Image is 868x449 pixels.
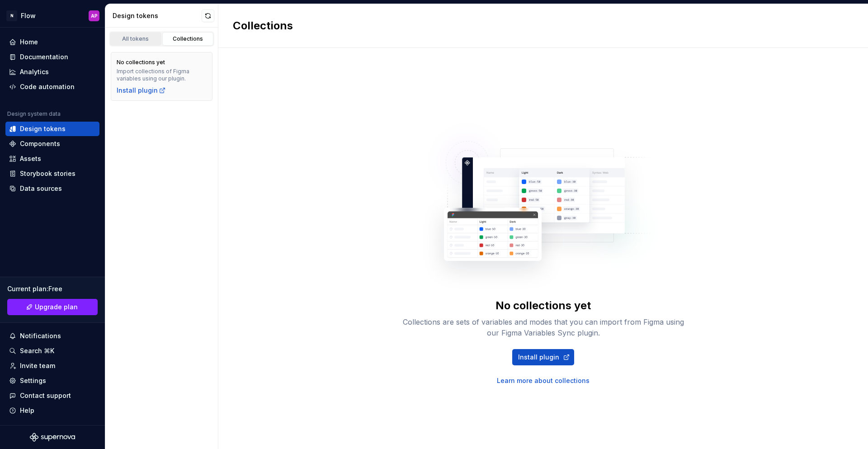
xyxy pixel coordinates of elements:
div: Settings [20,376,46,385]
div: No collections yet [495,298,591,313]
div: Design system data [7,110,61,118]
span: Upgrade plan [35,302,78,312]
div: Design tokens [113,11,202,20]
a: Documentation [5,50,99,64]
a: Data sources [5,181,99,196]
div: Analytics [20,67,49,76]
div: Invite team [20,361,55,370]
span: Install plugin [518,353,559,362]
div: Collections are sets of variables and modes that you can import from Figma using our Figma Variab... [399,317,688,338]
div: Documentation [20,52,68,61]
button: NFlowAP [2,6,103,25]
div: Code automation [20,82,75,91]
a: Design tokens [5,122,99,136]
a: Components [5,137,99,151]
a: Install plugin [512,349,574,365]
a: Assets [5,151,99,166]
a: Upgrade plan [7,299,98,315]
div: Assets [20,154,41,163]
div: Contact support [20,391,71,400]
div: All tokens [113,35,158,43]
div: Flow [21,11,36,20]
div: Design tokens [20,124,66,133]
button: Notifications [5,329,99,343]
a: Home [5,35,99,49]
div: Import collections of Figma variables using our plugin. [117,68,207,82]
div: N [6,10,17,21]
div: AP [91,12,98,19]
div: Notifications [20,331,61,340]
div: Home [20,38,38,47]
button: Help [5,403,99,418]
div: Data sources [20,184,62,193]
a: Install plugin [117,86,166,95]
a: Code automation [5,80,99,94]
a: Learn more about collections [497,376,590,385]
div: Search ⌘K [20,346,54,355]
div: Help [20,406,34,415]
button: Search ⌘K [5,344,99,358]
div: No collections yet [117,59,165,66]
h2: Collections [233,19,293,33]
div: Storybook stories [20,169,75,178]
button: Contact support [5,388,99,403]
div: Current plan : Free [7,284,98,293]
a: Invite team [5,359,99,373]
div: Collections [165,35,211,43]
svg: Supernova Logo [30,433,75,442]
a: Analytics [5,65,99,79]
a: Storybook stories [5,166,99,181]
a: Settings [5,373,99,388]
div: Components [20,139,60,148]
